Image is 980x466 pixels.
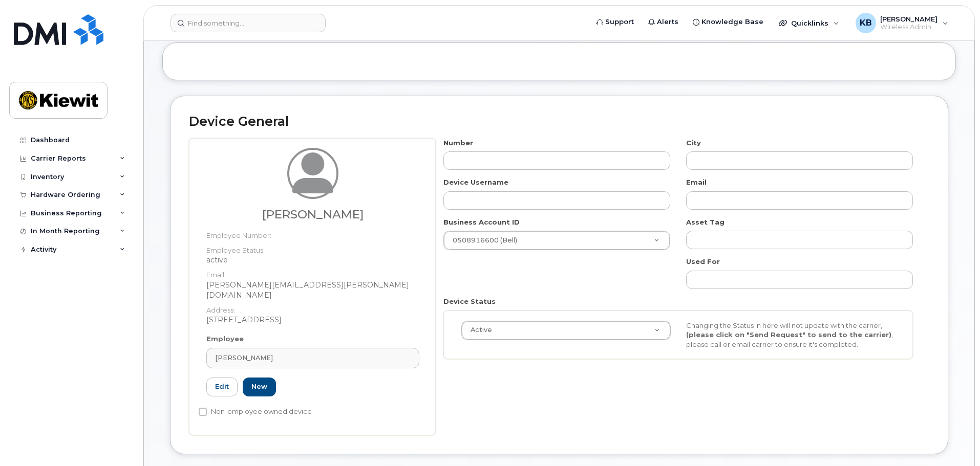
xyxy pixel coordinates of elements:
[641,12,686,32] a: Alerts
[462,321,670,340] a: Active
[206,265,419,280] dt: Email:
[589,12,641,32] a: Support
[686,177,707,187] label: Email
[189,115,929,129] h2: Device General
[701,17,763,27] span: Knowledge Base
[206,226,419,240] dt: Employee Number:
[446,236,517,245] span: 0508916600 (Bell)
[605,17,634,27] span: Support
[880,23,938,31] span: Wireless Admin
[206,315,419,325] dd: [STREET_ADDRESS]
[443,138,473,148] label: Number
[444,231,670,250] a: 0508916600 (Bell)
[206,334,244,344] label: Employee
[848,13,955,33] div: Kimberly Boucher
[243,378,276,396] a: New
[678,321,903,349] div: Changing the Status in here will not update with the carrier, , please call or email carrier to e...
[206,208,419,221] h3: [PERSON_NAME]
[464,325,492,335] span: Active
[686,330,891,339] strong: (please click on "Send Request" to send to the carrier)
[686,257,720,267] label: Used For
[171,14,326,32] input: Find something...
[935,421,972,458] iframe: Messenger Launcher
[686,12,771,32] a: Knowledge Base
[206,348,419,368] a: [PERSON_NAME]
[215,353,273,363] span: [PERSON_NAME]
[686,217,725,227] label: Asset Tag
[206,300,419,315] dt: Address:
[206,255,419,265] dd: active
[443,177,508,187] label: Device Username
[880,15,938,23] span: [PERSON_NAME]
[206,280,419,300] dd: [PERSON_NAME][EMAIL_ADDRESS][PERSON_NAME][DOMAIN_NAME]
[443,217,520,227] label: Business Account ID
[206,240,419,255] dt: Employee Status:
[791,19,828,27] span: Quicklinks
[657,17,678,27] span: Alerts
[199,406,312,418] label: Non-employee owned device
[199,408,207,416] input: Non-employee owned device
[443,297,496,306] label: Device Status
[206,378,238,396] a: Edit
[772,13,846,33] div: Quicklinks
[686,138,701,148] label: City
[860,17,872,29] span: KB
